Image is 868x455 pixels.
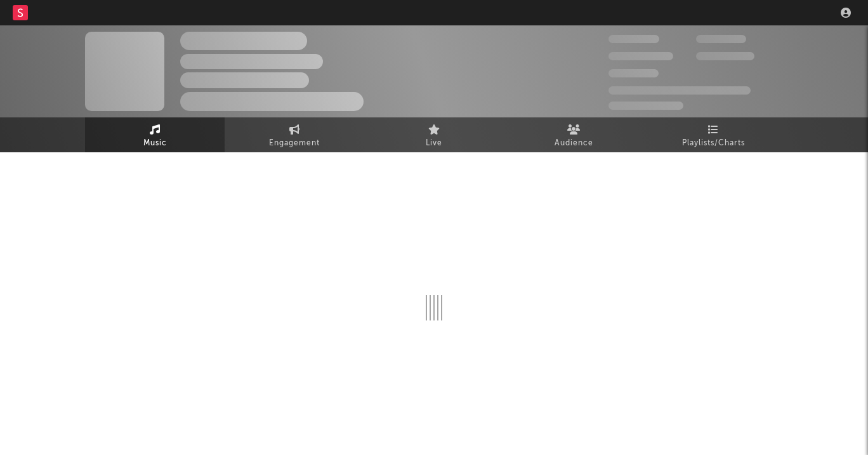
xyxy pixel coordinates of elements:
a: Playlists/Charts [643,117,783,152]
span: 50,000,000 Monthly Listeners [608,86,751,95]
span: 100,000 [696,35,746,43]
span: 1,000,000 [696,52,754,60]
span: Engagement [269,136,320,151]
span: Live [426,136,442,151]
span: 100,000 [608,69,659,77]
a: Live [364,117,504,152]
a: Audience [504,117,643,152]
span: 50,000,000 [608,52,673,60]
span: Audience [555,136,593,151]
span: 300,000 [608,35,659,43]
span: Music [143,136,167,151]
span: Jump Score: 85.0 [608,102,683,110]
a: Music [85,117,225,152]
a: Engagement [225,117,364,152]
span: Playlists/Charts [682,136,745,151]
